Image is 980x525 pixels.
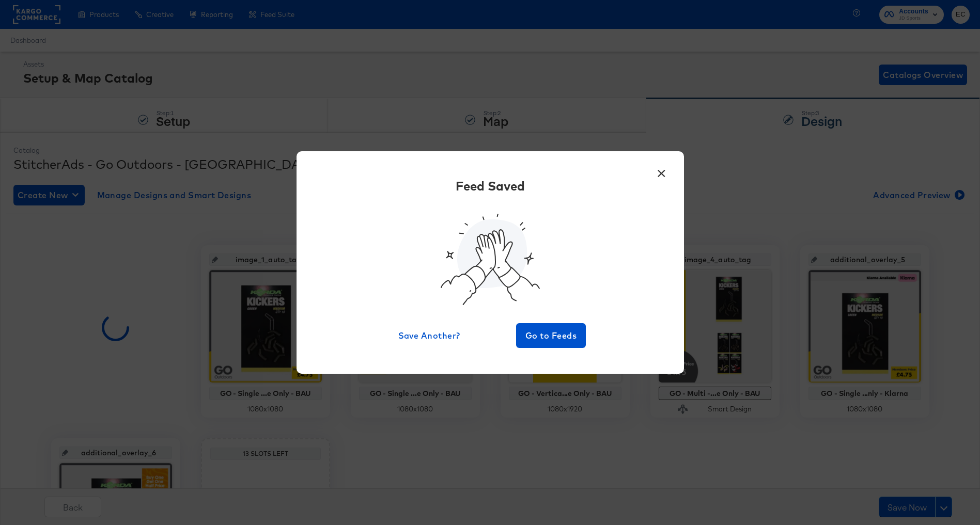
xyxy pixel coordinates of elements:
[456,177,525,195] div: Feed Saved
[652,162,671,180] button: ×
[398,328,460,343] span: Save Another?
[520,328,582,343] span: Go to Feeds
[394,323,464,348] button: Save Another?
[516,323,586,348] button: Go to Feeds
